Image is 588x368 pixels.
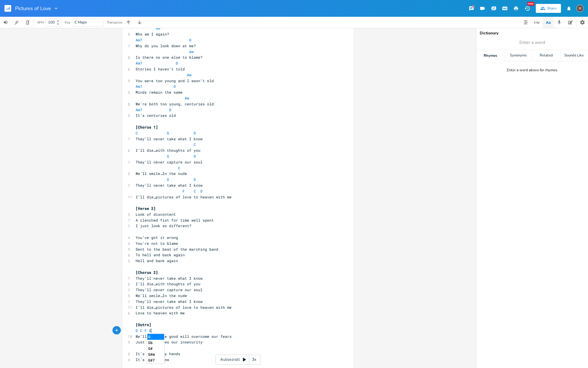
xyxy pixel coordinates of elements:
[194,177,196,182] span: D
[136,43,196,48] span: Why do you look down at me?
[536,4,561,13] button: Share
[136,84,142,89] span: Am7
[215,355,261,365] div: Autoscroll
[504,50,532,61] div: Synonyms
[185,96,189,101] span: Am
[194,154,196,159] span: D
[136,160,203,165] span: They’ll never capture our soul
[136,67,185,72] span: Stories I haven’t told
[136,270,158,275] span: [Chorus 2]
[167,177,169,182] span: G
[136,55,203,60] span: Is there no one else to blame?
[136,37,142,42] span: Am7
[147,357,164,363] li: G#7
[189,37,191,42] span: D
[136,218,214,223] span: A clenched fist for time well spent
[37,21,44,24] div: BPM
[136,287,203,292] span: They’ll never capture our soul
[136,61,142,66] span: Am7
[547,6,556,11] div: Share
[15,6,51,11] span: Pictures of Love
[136,258,178,263] span: Hell and back again
[136,107,142,112] span: Am7
[194,142,196,147] span: C
[65,21,70,24] div: Key
[522,3,533,13] button: New
[136,183,203,188] span: They’ll never take what I know
[507,68,558,73] div: Enter a word above for rhymes.
[136,101,214,106] span: We’re both too young, centuries old
[136,328,138,333] span: D
[136,194,232,200] span: I’ll die…pictures of love to heaven with me
[147,334,164,340] li: G
[136,32,169,37] span: Who am I again?
[136,206,156,211] span: [Verse 2]
[147,340,164,346] li: Gb
[136,351,180,356] span: It’s out of my hands
[480,31,585,35] div: Dictionary
[136,130,138,136] span: C
[167,154,169,159] span: G
[136,357,169,362] span: It’s all I know
[75,20,87,25] span: C Major
[249,355,259,365] div: 3x
[174,84,176,89] span: D
[136,305,232,310] span: I’ll die…pictures of love to heaven with me
[476,50,504,61] div: Rhymes
[136,247,218,252] span: Sent to the beat of the marching band
[136,252,185,257] span: To hell and back again
[136,241,178,246] span: You’re not to blame
[200,189,203,194] span: D
[136,148,200,153] span: I’ll die…with thoughts of you
[189,49,194,54] span: Am
[136,339,203,345] span: Just lies…grows our insecurity
[145,328,147,333] span: F
[136,310,185,315] span: Love to heaven with me
[194,189,196,194] span: C
[136,223,191,228] span: I just look so different?
[167,130,169,136] span: G
[136,276,203,281] span: They’ll never take what I know
[136,293,187,298] span: We’ll smile…In the nude
[183,189,185,194] span: F
[176,61,178,66] span: D
[527,2,534,6] div: New
[136,136,203,141] span: They’ll never take what I know
[187,72,191,77] span: Am
[136,322,151,327] span: [Outro]
[576,2,584,15] button: M
[136,235,178,240] span: You’ve got it wrong
[576,5,584,12] div: mirano
[136,212,176,217] span: Look of discontent
[194,130,196,136] span: D
[140,328,142,333] span: C
[178,165,180,170] span: C
[107,21,122,24] div: Transpose
[136,334,232,339] span: We’ll rise…the good will overcome our fears
[147,346,164,352] li: G#
[519,39,545,46] span: Enter a word
[136,90,183,95] span: Minds remain the same
[136,171,187,176] span: We’ll smile…In the nude
[136,113,176,118] span: It’s centuries old
[136,281,200,286] span: I’ll die…with thoughts of you
[156,26,160,31] span: Am
[147,352,164,357] li: G#m
[560,50,588,61] div: Sounds Like
[532,50,560,61] div: Related
[136,78,214,83] span: You were too young and I wasn’t old
[169,107,171,112] span: D
[136,125,158,130] span: [Chorus 1]
[149,328,151,333] span: G
[136,299,203,304] span: They’ll never take what I know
